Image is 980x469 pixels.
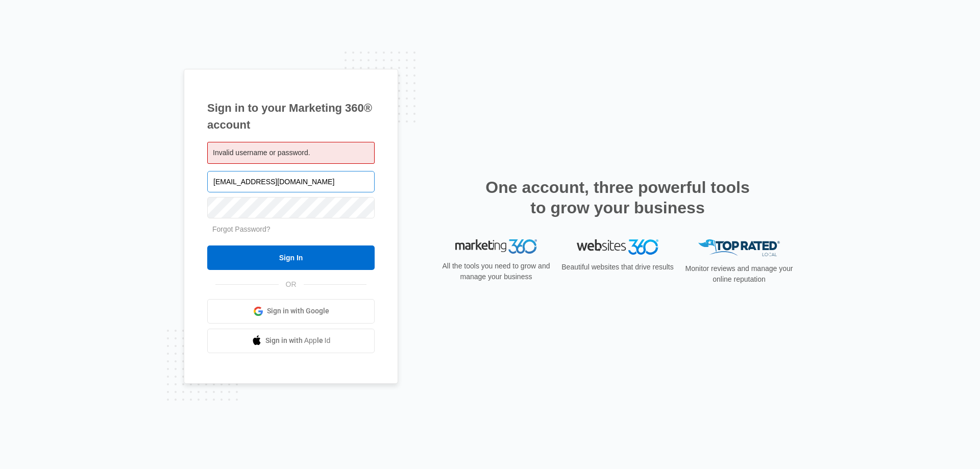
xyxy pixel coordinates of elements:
[455,239,537,254] img: Marketing 360
[482,177,753,218] h2: One account, three powerful tools to grow your business
[207,171,375,192] input: Email
[439,261,553,282] p: All the tools you need to grow and manage your business
[212,225,271,233] a: Forgot Password?
[207,299,375,324] a: Sign in with Google
[267,306,329,316] span: Sign in with Google
[207,245,375,270] input: Sign In
[577,239,658,254] img: Websites 360
[698,239,780,256] img: Top Rated Local
[265,335,331,346] span: Sign in with Apple Id
[207,329,375,353] a: Sign in with Apple Id
[682,263,796,285] p: Monitor reviews and manage your online reputation
[213,149,310,157] span: Invalid username or password.
[207,100,375,133] h1: Sign in to your Marketing 360® account
[560,262,675,273] p: Beautiful websites that drive results
[279,279,304,290] span: OR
